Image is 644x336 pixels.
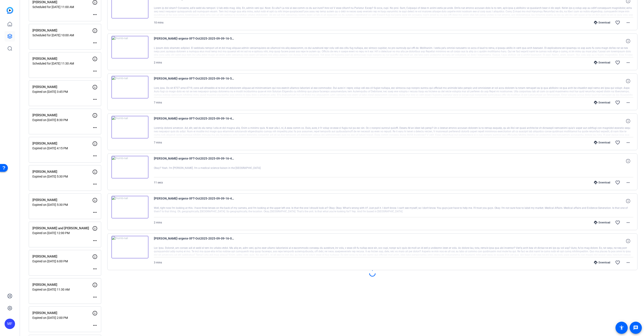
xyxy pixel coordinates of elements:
[32,169,92,174] p: [PERSON_NAME]
[111,116,148,138] img: thumb-nail
[626,180,631,185] mat-icon: more_horiz
[626,100,631,105] mat-icon: more_horiz
[32,28,92,33] p: [PERSON_NAME]
[32,203,92,206] p: Expired on [DATE] 5:30 PM
[615,260,620,265] mat-icon: favorite_border
[154,196,234,206] span: [PERSON_NAME]-argenx-XFT-Oct2025-2025-09-09-16-41-10-797-0
[32,311,92,316] p: [PERSON_NAME]
[92,294,98,300] mat-icon: more_horiz
[32,85,92,90] p: [PERSON_NAME]
[626,60,631,65] mat-icon: more_horiz
[111,36,148,58] img: thumb-nail
[615,20,620,25] mat-icon: favorite_border
[615,60,620,65] mat-icon: favorite_border
[5,319,15,329] div: MF
[592,261,612,264] div: Download
[154,116,234,126] span: [PERSON_NAME]-argenx-XFT-Oct2025-2025-09-09-16-44-09-986-0
[92,40,98,45] mat-icon: more_horiz
[154,236,234,246] span: [PERSON_NAME]-argenx-XFT-Oct2025-2025-09-09-16-06-34-331-0
[32,288,92,291] p: Expired on [DATE] 11:30 AM
[32,316,92,319] p: Expired on [DATE] 2:00 PM
[92,210,98,215] mat-icon: more_horiz
[592,181,612,184] div: Download
[592,61,612,64] div: Download
[592,141,612,144] div: Download
[32,5,92,9] p: Scheduled for [DATE] 11:00 AM
[592,101,612,104] div: Download
[32,118,92,122] p: Expired on [DATE] 8:30 PM
[32,146,92,150] p: Expired on [DATE] 4:15 PM
[32,282,92,287] p: [PERSON_NAME]
[615,220,620,225] mat-icon: favorite_border
[32,141,92,146] p: [PERSON_NAME]
[32,175,92,178] p: Expired on [DATE] 5:30 PM
[32,113,92,118] p: [PERSON_NAME]
[626,260,631,265] mat-icon: more_horiz
[7,7,13,14] img: blue-gradient.svg
[92,97,98,102] mat-icon: more_horiz
[92,68,98,74] mat-icon: more_horiz
[32,198,92,203] p: [PERSON_NAME]
[32,226,92,231] p: [PERSON_NAME] and [PERSON_NAME]
[111,156,148,178] img: thumb-nail
[92,323,98,328] mat-icon: more_horiz
[154,141,162,144] span: 7 mins
[154,261,162,264] span: 3 mins
[92,125,98,130] mat-icon: more_horiz
[626,220,631,225] mat-icon: more_horiz
[92,238,98,243] mat-icon: more_horiz
[32,56,92,61] p: [PERSON_NAME]
[92,12,98,17] mat-icon: more_horiz
[111,76,148,98] img: thumb-nail
[92,153,98,158] mat-icon: more_horiz
[592,21,612,24] div: Download
[92,181,98,187] mat-icon: more_horiz
[32,259,92,263] p: Expired on [DATE] 6:00 PM
[626,20,631,25] mat-icon: more_horiz
[111,236,148,258] img: thumb-nail
[32,62,92,65] p: Scheduled for [DATE] 11:30 AM
[32,254,92,259] p: [PERSON_NAME]
[592,221,612,224] div: Download
[626,140,631,145] mat-icon: more_horiz
[92,266,98,271] mat-icon: more_horiz
[615,180,620,185] mat-icon: favorite_border
[154,61,162,64] span: 2 mins
[32,231,92,235] p: Expired on [DATE] 12:00 PM
[154,156,234,166] span: [PERSON_NAME]-argenx-XFT-Oct2025-2025-09-09-16-42-50-966-0
[32,90,92,93] p: Expired on [DATE] 3:45 PM
[154,101,162,104] span: 7 mins
[154,221,162,224] span: 2 mins
[154,21,163,24] span: 10 mins
[111,196,148,218] img: thumb-nail
[32,33,92,37] p: Scheduled for [DATE] 10:00 AM
[615,100,620,105] mat-icon: favorite_border
[154,181,163,184] span: 11 secs
[633,325,638,330] mat-icon: message
[615,140,620,145] mat-icon: favorite_border
[154,76,234,86] span: [PERSON_NAME]-argenx-XFT-Oct2025-2025-09-09-16-51-28-281-0
[619,325,624,330] mat-icon: accessibility
[154,36,234,46] span: [PERSON_NAME]-argenx-XFT-Oct2025-2025-09-09-16-58-54-872-0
